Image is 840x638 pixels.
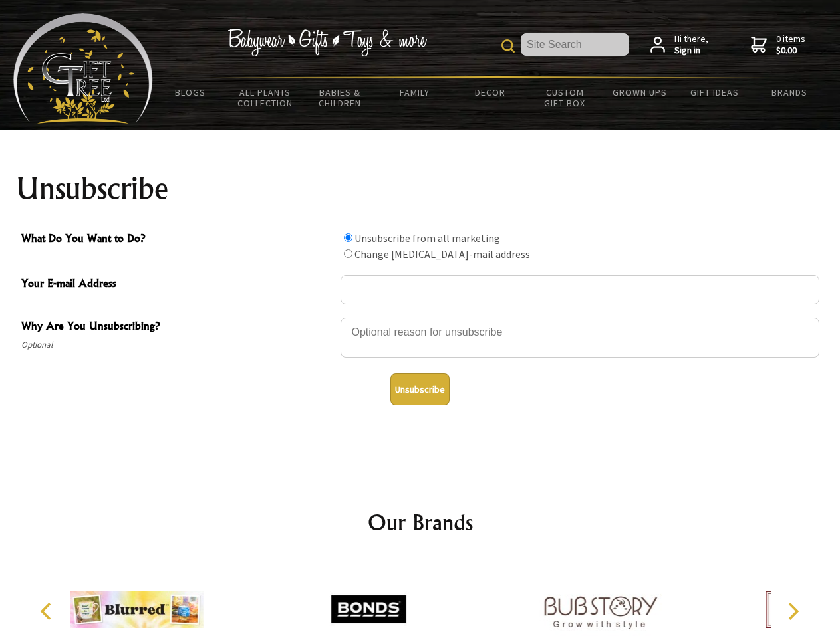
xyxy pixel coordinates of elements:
[21,318,334,337] span: Why Are You Unsubscribing?
[227,29,427,56] img: Babywear - Gifts - Toys & more
[354,231,500,245] label: Unsubscribe from all marketing
[674,33,708,56] span: Hi there,
[21,230,334,249] span: What Do You Want to Do?
[527,78,603,117] a: Custom Gift Box
[21,275,334,294] span: Your E-mail Address
[521,33,629,56] input: Site Search
[228,78,303,117] a: All Plants Collection
[452,78,527,106] a: Decor
[344,233,352,242] input: What Do You Want to Do?
[21,337,334,353] span: Optional
[602,78,677,106] a: Grown Ups
[650,33,708,56] a: Hi there,Sign in
[341,275,819,304] input: Your E-mail Address
[378,78,453,106] a: Family
[33,597,63,626] button: Previous
[341,318,819,358] textarea: Why Are You Unsubscribing?
[27,506,814,538] h2: Our Brands
[390,373,450,405] button: Unsubscribe
[153,78,228,106] a: BLOGS
[13,13,153,124] img: Babyware - Gifts - Toys and more...
[677,78,752,106] a: Gift Ideas
[354,247,530,261] label: Change [MEDICAL_DATA]-mail address
[776,45,805,56] strong: $0.00
[674,45,708,56] strong: Sign in
[303,78,378,117] a: Babies & Children
[776,33,805,56] span: 0 items
[751,33,805,56] a: 0 items$0.00
[778,597,807,626] button: Next
[752,78,827,106] a: Brands
[16,173,825,205] h1: Unsubscribe
[344,249,352,258] input: What Do You Want to Do?
[501,39,515,53] img: product search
